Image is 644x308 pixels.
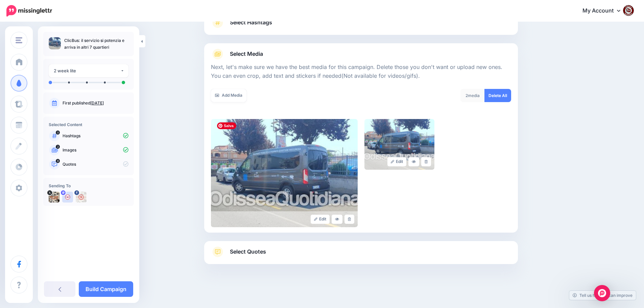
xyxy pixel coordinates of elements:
a: My Account [576,3,634,19]
span: Select Quotes [230,247,266,256]
h4: Selected Content [49,122,128,127]
span: 2 [466,93,468,98]
p: Next, let's make sure we have the best media for this campaign. Delete those you don't want or up... [211,63,511,80]
a: Add Media [211,89,246,102]
p: Hashtags [63,133,128,139]
a: Edit [311,215,330,224]
span: 0 [56,131,60,135]
a: Tell us how we can improve [569,291,636,300]
a: Edit [387,157,407,166]
div: 2 week lite [54,67,120,75]
img: b4ecc62dfcd6daab8658df3fc01069f0_thumb.jpg [49,37,61,49]
p: Images [63,147,128,153]
span: Salva [217,122,236,129]
a: Select Quotes [211,246,511,264]
img: Missinglettr [6,5,52,17]
img: b4ecc62dfcd6daab8658df3fc01069f0_large.jpg [211,119,358,227]
h4: Sending To [49,183,128,188]
a: Delete All [484,89,511,102]
p: ClicBus: il servizio si potenzia e arriva in altri 7 quartieri [64,37,128,51]
a: Select Hashtags [211,17,511,35]
a: Select Media [211,49,511,60]
img: user_default_image.png [62,192,73,203]
img: menu.png [16,37,22,43]
img: fad778e6a5adaf2f991d4f8af1ce7f37_large.jpg [364,119,434,170]
img: uTTNWBrh-84924.jpeg [49,192,59,203]
span: 2 [56,145,60,149]
div: Open Intercom Messenger [594,285,610,301]
a: [DATE] [90,100,104,105]
button: 2 week lite [49,64,128,77]
p: First published [63,100,128,106]
p: Quotes [63,161,128,167]
div: media [460,89,485,102]
div: Select Media [211,60,511,227]
span: Select Media [230,49,263,58]
img: 463453305_2684324355074873_6393692129472495966_n-bsa154739.jpg [76,192,87,203]
span: Select Hashtags [230,18,272,27]
span: 8 [56,159,60,163]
